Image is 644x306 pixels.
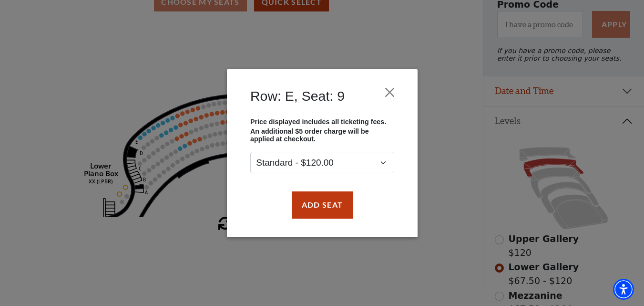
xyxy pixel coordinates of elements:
h4: Row: E, Seat: 9 [250,88,345,104]
button: Add Seat [291,191,352,218]
div: Accessibility Menu [613,279,634,300]
button: Close [380,83,399,101]
p: Price displayed includes all ticketing fees. [250,117,394,125]
p: An additional $5 order charge will be applied at checkout. [250,127,394,143]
